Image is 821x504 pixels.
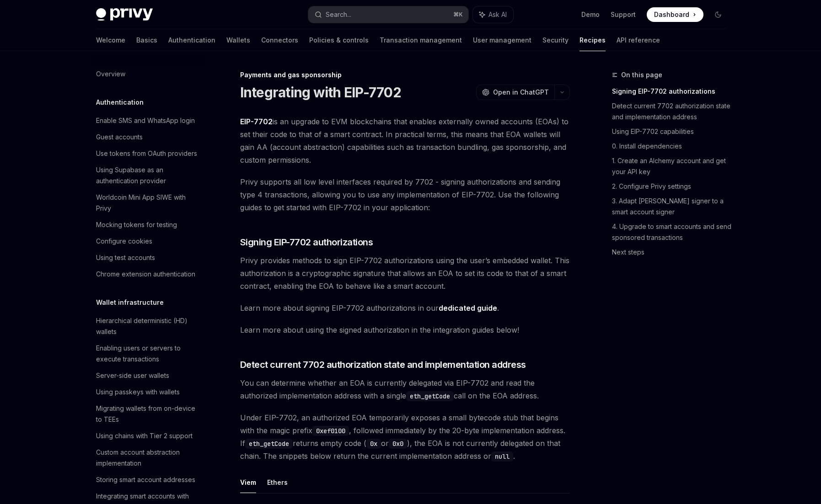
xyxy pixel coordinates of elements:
span: On this page [621,69,662,80]
a: Policies & controls [309,29,369,51]
a: Dashboard [647,7,703,22]
div: Mocking tokens for testing [96,219,177,230]
div: Overview [96,69,125,80]
span: Open in ChatGPT [493,88,549,97]
a: 1. Create an Alchemy account and get your API key [612,154,733,179]
a: Overview [89,66,206,82]
button: Open in ChatGPT [476,85,554,100]
button: Viem [240,472,256,493]
div: Guest accounts [96,132,143,143]
span: Privy supports all low level interfaces required by 7702 - signing authorizations and sending typ... [240,175,570,214]
a: Custom account abstraction implementation [89,444,206,472]
code: eth_getCode [406,391,454,401]
code: null [491,451,513,462]
a: Worldcoin Mini App SIWE with Privy [89,189,206,217]
span: Signing EIP-7702 authorizations [240,236,373,249]
a: 0. Install dependencies [612,139,733,154]
a: Recipes [580,29,606,51]
a: Using chains with Tier 2 support [89,428,206,444]
h5: Authentication [96,97,144,108]
div: Migrating wallets from on-device to TEEs [96,403,200,425]
a: Demo [581,10,600,19]
a: Configure cookies [89,233,206,249]
span: You can determine whether an EOA is currently delegated via EIP-7702 and read the authorized impl... [240,377,570,402]
span: Ask AI [488,10,507,19]
a: 4. Upgrade to smart accounts and send sponsored transactions [612,219,733,245]
a: 3. Adapt [PERSON_NAME] signer to a smart account signer [612,194,733,219]
div: Chrome extension authentication [96,269,195,280]
div: Enabling users or servers to execute transactions [96,343,200,365]
a: 2. Configure Privy settings [612,179,733,194]
a: Migrating wallets from on-device to TEEs [89,400,206,428]
h5: Wallet infrastructure [96,297,164,308]
a: Detect current 7702 authorization state and implementation address [612,99,733,124]
span: ⌘ K [453,11,463,18]
span: is an upgrade to EVM blockchains that enables externally owned accounts (EOAs) to set their code ... [240,115,570,166]
span: Learn more about using the signed authorization in the integration guides below! [240,324,570,336]
button: Ethers [267,472,288,493]
a: Enable SMS and WhatsApp login [89,112,206,129]
img: dark logo [96,8,153,21]
a: Hierarchical deterministic (HD) wallets [89,313,206,340]
a: EIP-7702 [240,117,273,127]
a: Using test accounts [89,249,206,266]
a: Transaction management [380,29,462,51]
a: API reference [617,29,660,51]
a: Security [542,29,569,51]
a: Use tokens from OAuth providers [89,145,206,162]
code: 0x0 [389,439,407,449]
a: Authentication [168,29,215,51]
div: Using passkeys with wallets [96,387,180,398]
a: Using EIP-7702 capabilities [612,124,733,139]
a: Using Supabase as an authentication provider [89,162,206,189]
a: Signing EIP-7702 authorizations [612,84,733,99]
div: Hierarchical deterministic (HD) wallets [96,315,200,337]
a: Chrome extension authentication [89,266,206,282]
div: Using chains with Tier 2 support [96,430,193,441]
div: Enable SMS and WhatsApp login [96,115,195,126]
span: Detect current 7702 authorization state and implementation address [240,358,526,371]
a: Storing smart account addresses [89,472,206,488]
a: Enabling users or servers to execute transactions [89,340,206,367]
a: dedicated guide [439,303,497,313]
a: Next steps [612,245,733,260]
a: Basics [136,29,157,51]
span: Under EIP-7702, an authorized EOA temporarily exposes a small bytecode stub that begins with the ... [240,411,570,462]
code: eth_getCode [245,439,293,449]
a: Connectors [261,29,298,51]
div: Using test accounts [96,252,155,263]
code: 0xef0100 [312,426,349,436]
a: Support [611,10,636,19]
div: Server-side user wallets [96,370,169,381]
div: Configure cookies [96,236,152,247]
span: Learn more about signing EIP-7702 authorizations in our . [240,302,570,314]
div: Using Supabase as an authentication provider [96,164,200,186]
div: Custom account abstraction implementation [96,447,200,469]
a: Server-side user wallets [89,367,206,384]
a: Wallets [226,29,250,51]
div: Search... [326,9,351,20]
button: Ask AI [473,6,513,23]
a: Using passkeys with wallets [89,384,206,400]
button: Toggle dark mode [711,7,725,22]
div: Worldcoin Mini App SIWE with Privy [96,192,200,214]
a: Guest accounts [89,129,206,145]
a: User management [473,29,531,51]
span: Dashboard [654,10,689,19]
span: Privy provides methods to sign EIP-7702 authorizations using the user’s embedded wallet. This aut... [240,254,570,292]
div: Use tokens from OAuth providers [96,148,197,159]
div: Payments and gas sponsorship [240,70,570,80]
div: Storing smart account addresses [96,474,195,485]
code: 0x [366,439,381,449]
button: Search...⌘K [308,6,468,23]
a: Welcome [96,29,125,51]
a: Mocking tokens for testing [89,217,206,233]
h1: Integrating with EIP-7702 [240,84,401,101]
